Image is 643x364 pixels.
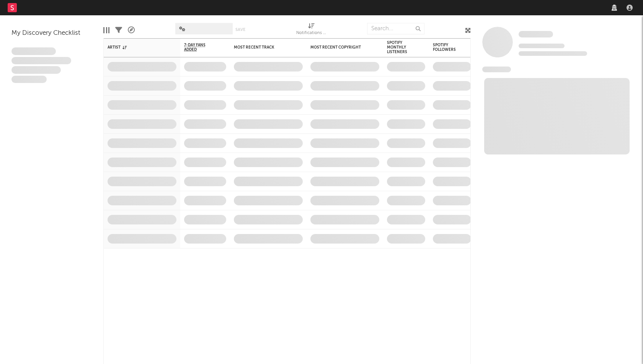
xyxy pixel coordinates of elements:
span: Praesent ac interdum [11,66,61,74]
a: Some Artist [519,31,553,38]
span: News Feed [482,67,511,72]
span: Some Artist [519,31,553,37]
span: Lorem ipsum dolor [11,47,56,55]
div: Spotify Followers [433,43,460,52]
div: Most Recent Copyright [310,45,368,50]
span: Aliquam viverra [11,76,47,83]
div: Artist [108,45,165,50]
span: Tracking Since: [DATE] [519,44,565,48]
span: 7-Day Fans Added [184,43,215,52]
div: My Discovery Checklist [11,29,92,38]
div: Edit Columns [103,19,109,41]
div: Filters [115,19,122,41]
span: Integer aliquet in purus et [11,57,71,65]
input: Search... [367,23,424,34]
button: Save [235,28,245,32]
div: Notifications (Artist) [296,29,327,38]
div: Notifications (Artist) [296,19,327,41]
div: Spotify Monthly Listeners [387,41,414,54]
div: A&R Pipeline [128,19,135,41]
div: Most Recent Track [234,45,291,50]
span: 0 fans last week [519,51,587,56]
